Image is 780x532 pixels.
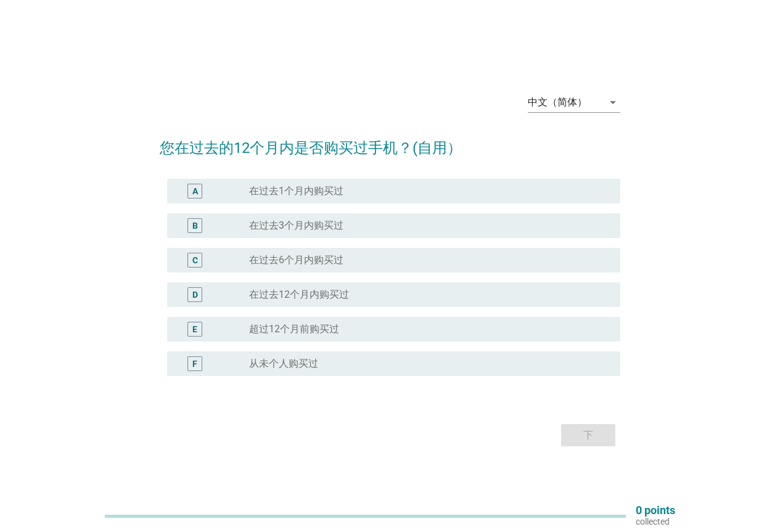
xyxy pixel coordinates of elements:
[249,254,343,266] label: 在过去6个月内购买过
[249,358,318,370] label: 从未个人购买过
[636,505,675,516] p: 0 points
[606,95,620,110] i: arrow_drop_down
[192,322,197,335] div: E
[249,185,343,197] label: 在过去1个月内购买过
[192,288,198,301] div: D
[528,97,587,108] div: 中文（简体）
[249,323,339,335] label: 超过12个月前购买过
[249,289,349,301] label: 在过去12个月内购买过
[160,125,620,159] h2: 您在过去的12个月内是否购买过手机？(自用）
[192,357,197,370] div: F
[192,219,198,232] div: B
[192,184,198,197] div: A
[249,219,343,232] label: 在过去3个月内购买过
[192,253,198,266] div: C
[636,516,675,527] p: collected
